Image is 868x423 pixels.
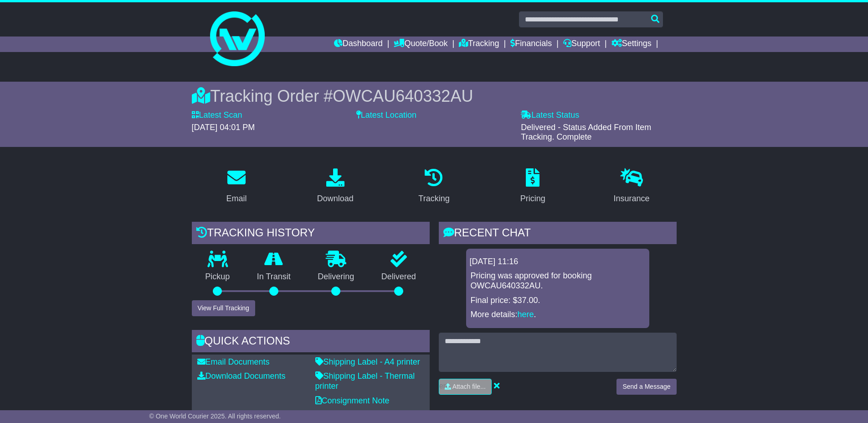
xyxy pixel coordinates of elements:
p: In Transit [243,272,304,282]
div: Download [317,193,354,205]
p: Delivered [368,272,430,282]
span: Delivered - Status Added From Item Tracking. Complete [521,123,651,142]
div: Insurance [614,193,650,205]
a: Tracking [459,37,499,52]
a: Dashboard [334,37,383,52]
a: Support [563,37,600,52]
p: Final price: $37.00. [471,296,645,306]
label: Latest Scan [192,110,242,120]
a: Shipping Label - Thermal printer [315,371,415,391]
label: Latest Status [521,110,579,120]
a: Quote/Book [394,37,447,52]
div: Pricing [520,193,545,205]
a: Pricing [514,165,551,208]
div: Email [226,193,247,205]
div: Tracking Order # [192,86,677,106]
a: Email Documents [197,357,270,366]
span: [DATE] 04:01 PM [192,123,255,132]
div: Tracking history [192,222,430,246]
a: Shipping Label - A4 printer [315,357,420,366]
button: Send a Message [616,379,676,395]
div: [DATE] 11:16 [470,257,646,267]
div: Tracking [418,193,449,205]
a: Consignment Note [315,396,390,405]
div: RECENT CHAT [439,222,677,246]
p: More details: . [471,310,645,320]
p: Pricing was approved for booking OWCAU640332AU. [471,271,645,291]
span: © One World Courier 2025. All rights reserved. [149,413,281,420]
button: View Full Tracking [192,300,255,316]
a: Tracking [412,165,455,208]
p: Pickup [192,272,244,282]
a: Settings [611,37,652,52]
p: Delivering [304,272,368,282]
a: Financials [510,37,552,52]
div: Quick Actions [192,330,430,355]
a: Download Documents [197,371,286,381]
span: OWCAU640332AU [333,87,473,105]
a: Email [220,165,252,208]
a: Download [311,165,360,208]
a: here [518,310,534,319]
label: Latest Location [356,110,416,120]
a: Insurance [608,165,656,208]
